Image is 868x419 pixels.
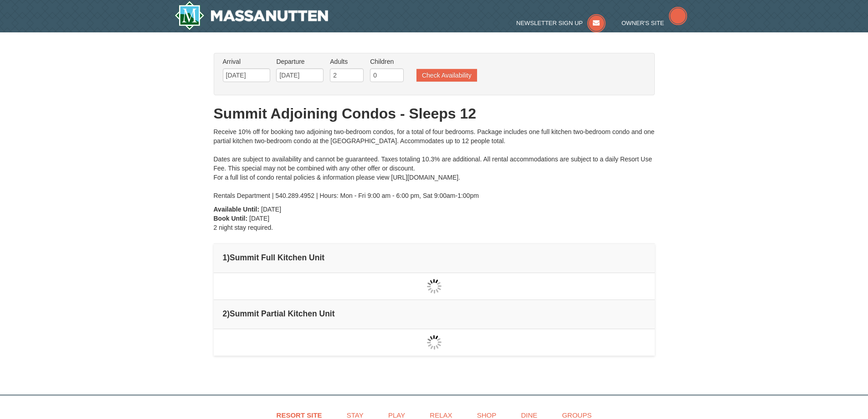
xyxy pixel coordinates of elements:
[223,253,646,262] h4: 1 Summit Full Kitchen Unit
[276,57,324,66] label: Departure
[621,20,687,26] a: Owner's Site
[427,335,442,350] img: wait gif
[516,20,583,26] span: Newsletter Sign Up
[370,57,404,66] label: Children
[223,309,646,318] h4: 2 Summit Partial Kitchen Unit
[214,224,273,231] span: 2 night stay required.
[227,309,230,318] span: )
[416,69,477,82] button: Check Availability
[214,206,260,213] strong: Available Until:
[330,57,364,66] label: Adults
[214,215,248,222] strong: Book Until:
[427,279,442,294] img: wait gif
[249,215,269,222] span: [DATE]
[227,253,230,262] span: )
[516,20,606,26] a: Newsletter Sign Up
[175,1,329,30] a: Massanutten Resort
[214,127,655,200] div: Receive 10% off for booking two adjoining two-bedroom condos, for a total of four bedrooms. Packa...
[621,20,664,26] span: Owner's Site
[223,57,270,66] label: Arrival
[175,1,329,30] img: Massanutten Resort Logo
[261,206,281,213] span: [DATE]
[214,104,655,123] h1: Summit Adjoining Condos - Sleeps 12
